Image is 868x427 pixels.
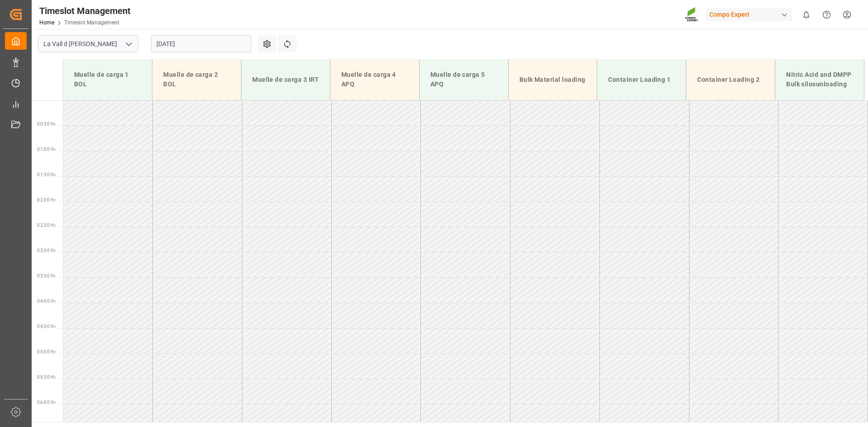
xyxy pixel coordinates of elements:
div: Timeslot Management [39,4,131,18]
span: 04:30 Hr [37,324,56,329]
div: Compo Expert [706,8,793,21]
span: 03:30 Hr [37,273,56,278]
div: Muelle de carga 3 IRT [249,71,323,88]
div: Bulk Material loading [516,71,590,88]
button: Help Center [816,5,837,25]
div: Container Loading 1 [604,71,679,88]
span: 01:30 Hr [37,172,56,177]
div: Muelle de carga 5 APQ [427,66,501,93]
span: 01:00 Hr [37,147,56,152]
span: 00:30 Hr [37,122,56,127]
button: open menu [122,37,135,51]
span: 03:00 Hr [37,248,56,253]
img: Screenshot%202023-09-29%20at%2010.02.21.png_1712312052.png [685,7,699,23]
div: Muelle de carga 4 APQ [338,66,412,93]
span: 02:30 Hr [37,223,56,228]
button: Compo Expert [706,6,796,23]
input: Type to search/select [38,35,138,52]
div: Muelle de carga 1 BOL [71,66,145,93]
a: Home [39,19,54,26]
span: 05:30 Hr [37,375,56,380]
span: 06:00 Hr [37,400,56,405]
button: show 0 new notifications [796,5,816,25]
span: 04:00 Hr [37,299,56,304]
div: Nitric Acid and DMPP Bulk silosunloading [783,66,857,93]
div: Muelle de carga 2 BOL [160,66,234,93]
input: DD.MM.YYYY [151,35,251,52]
span: 02:00 Hr [37,197,56,202]
div: Container Loading 2 [693,71,768,88]
span: 05:00 Hr [37,349,56,354]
